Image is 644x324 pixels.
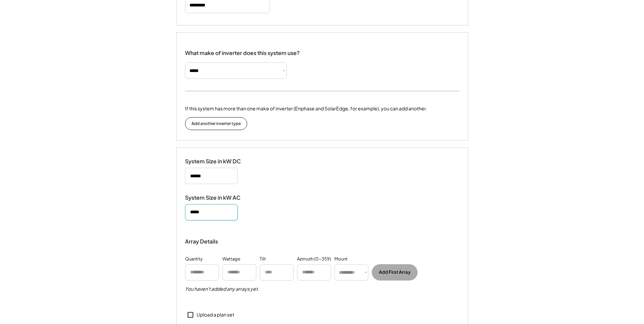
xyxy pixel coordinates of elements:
div: System Size in kW DC [185,158,253,165]
div: System Size in kW AC [185,194,253,201]
h5: You haven't added any arrays yet. [185,286,259,292]
div: Array Details [185,237,219,246]
div: Wattage [222,256,240,263]
button: Add First Array [372,264,418,281]
div: Upload a plan set [197,311,234,318]
div: Azimuth (0-359) [297,256,331,263]
button: Add another inverter type [185,117,247,130]
div: Mount [334,256,348,263]
div: What make of inverter does this system use? [185,43,300,58]
div: Quantity [185,256,203,263]
div: If this system has more than one make of inverter (Enphase and SolarEdge, for example), you can a... [185,105,427,112]
div: Tilt [260,256,266,263]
